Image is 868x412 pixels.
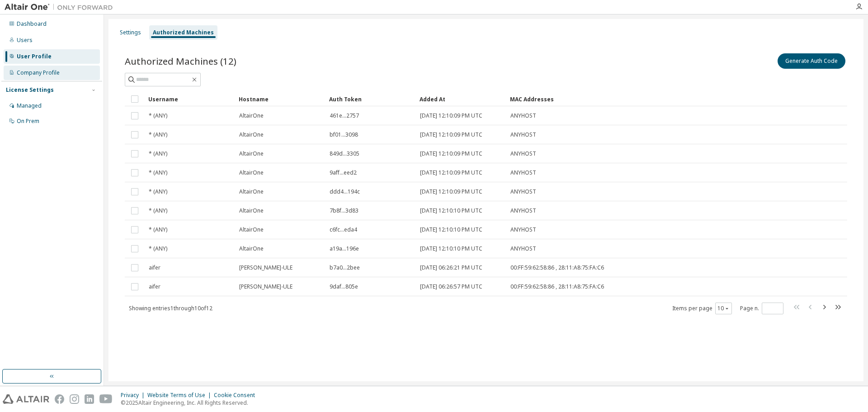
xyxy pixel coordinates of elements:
div: Auth Token [329,92,412,106]
span: [PERSON_NAME]-ULE [239,264,292,271]
span: [DATE] 12:10:10 PM UTC [420,226,482,233]
span: 849d...3305 [330,150,359,157]
div: MAC Addresses [510,92,752,106]
span: * (ANY) [149,131,167,138]
span: AltairOne [239,245,264,252]
span: ANYHOST [510,188,536,195]
p: © 2025 Altair Engineering, Inc. All Rights Reserved. [121,399,260,407]
span: Page n. [740,303,783,314]
span: ANYHOST [510,112,536,119]
span: 7b8f...3d83 [330,207,359,214]
span: [DATE] 12:10:09 PM UTC [420,112,482,119]
span: aifer [149,283,160,290]
span: [DATE] 12:10:10 PM UTC [420,207,482,214]
span: [DATE] 06:26:21 PM UTC [420,264,482,271]
button: Generate Auth Code [778,53,845,69]
div: Users [17,37,33,44]
img: facebook.svg [55,394,64,404]
span: AltairOne [239,169,264,176]
span: [DATE] 12:10:09 PM UTC [420,188,482,195]
button: 10 [717,305,730,312]
span: c6fc...eda4 [330,226,357,233]
div: Privacy [121,392,147,399]
div: Settings [120,29,141,36]
span: bf01...3098 [330,131,358,138]
span: Items per page [672,303,732,314]
img: linkedin.svg [85,394,94,404]
span: Showing entries 1 through 10 of 12 [129,304,212,312]
div: Authorized Machines [153,29,214,36]
img: altair_logo.svg [3,394,49,404]
div: On Prem [17,118,39,125]
span: aifer [149,264,160,271]
div: Added At [420,92,503,106]
span: AltairOne [239,226,264,233]
div: Dashboard [17,20,47,28]
span: [DATE] 12:10:09 PM UTC [420,131,482,138]
span: ANYHOST [510,131,536,138]
img: instagram.svg [70,394,79,404]
span: [DATE] 12:10:09 PM UTC [420,169,482,176]
div: Cookie Consent [214,392,260,399]
span: 00:FF:59:62:58:86 , 28:11:A8:75:FA:C6 [510,264,604,271]
span: 461e...2757 [330,112,359,119]
div: Website Terms of Use [147,392,214,399]
div: License Settings [6,86,54,94]
span: ANYHOST [510,207,536,214]
span: * (ANY) [149,207,167,214]
span: 9daf...805e [330,283,358,290]
span: AltairOne [239,131,264,138]
span: ANYHOST [510,226,536,233]
span: 9aff...eed2 [330,169,357,176]
span: [DATE] 06:26:57 PM UTC [420,283,482,290]
span: 00:FF:59:62:58:86 , 28:11:A8:75:FA:C6 [510,283,604,290]
span: ddd4...194c [330,188,360,195]
span: a19a...196e [330,245,359,252]
img: youtube.svg [99,394,113,404]
span: * (ANY) [149,188,167,195]
span: ANYHOST [510,245,536,252]
span: * (ANY) [149,245,167,252]
span: AltairOne [239,112,264,119]
span: * (ANY) [149,112,167,119]
div: Managed [17,102,42,109]
div: Username [148,92,231,106]
span: AltairOne [239,188,264,195]
span: AltairOne [239,150,264,157]
span: Authorized Machines (12) [125,55,236,67]
span: [DATE] 12:10:09 PM UTC [420,150,482,157]
span: [PERSON_NAME]-ULE [239,283,292,290]
span: b7a0...2bee [330,264,360,271]
span: AltairOne [239,207,264,214]
div: User Profile [17,53,52,60]
span: * (ANY) [149,169,167,176]
div: Hostname [239,92,322,106]
div: Company Profile [17,69,60,76]
span: ANYHOST [510,150,536,157]
span: * (ANY) [149,150,167,157]
span: [DATE] 12:10:10 PM UTC [420,245,482,252]
span: ANYHOST [510,169,536,176]
span: * (ANY) [149,226,167,233]
img: Altair One [5,3,118,12]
